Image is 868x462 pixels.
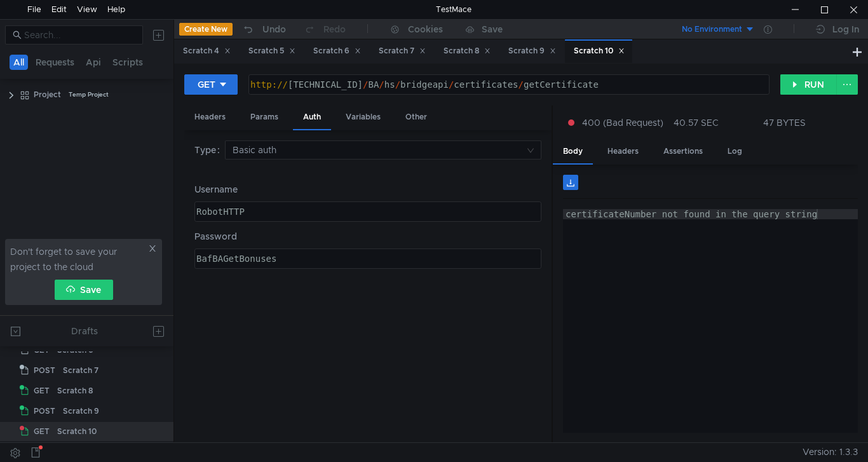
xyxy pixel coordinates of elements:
[832,22,859,37] div: Log In
[717,140,752,163] div: Log
[482,25,503,34] div: Save
[682,24,742,36] div: No Environment
[34,381,50,400] span: GET
[408,22,443,37] div: Cookies
[574,44,625,58] div: Scratch 10
[780,74,837,95] button: RUN
[674,117,719,128] div: 40.57 SEC
[508,44,556,58] div: Scratch 9
[582,116,663,130] span: 400 (Bad Request)
[194,229,541,243] label: Password
[194,140,225,160] label: Type
[10,244,146,275] span: Don't forget to save your project to the cloud
[395,105,437,129] div: Other
[10,55,28,70] button: All
[198,78,215,92] div: GET
[69,85,109,104] div: Temp Project
[57,422,97,441] div: Scratch 10
[34,402,55,421] span: POST
[240,105,288,129] div: Params
[184,74,238,95] button: GET
[248,44,295,58] div: Scratch 5
[653,140,713,163] div: Assertions
[803,443,858,461] span: Version: 1.3.3
[55,280,113,300] button: Save
[32,55,78,70] button: Requests
[179,23,233,36] button: Create New
[34,422,50,441] span: GET
[597,140,649,163] div: Headers
[295,20,355,39] button: Redo
[184,105,236,129] div: Headers
[34,361,55,380] span: POST
[379,44,426,58] div: Scratch 7
[323,22,346,37] div: Redo
[444,44,491,58] div: Scratch 8
[194,182,541,196] label: Username
[336,105,391,129] div: Variables
[293,105,331,130] div: Auth
[763,117,806,128] div: 47 BYTES
[262,22,286,37] div: Undo
[109,55,147,70] button: Scripts
[24,28,135,42] input: Search...
[71,323,98,339] div: Drafts
[82,55,105,70] button: Api
[34,85,61,104] div: Project
[313,44,361,58] div: Scratch 6
[183,44,231,58] div: Scratch 4
[57,381,93,400] div: Scratch 8
[63,402,99,421] div: Scratch 9
[667,19,755,39] button: No Environment
[63,361,98,380] div: Scratch 7
[233,20,295,39] button: Undo
[553,140,593,165] div: Body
